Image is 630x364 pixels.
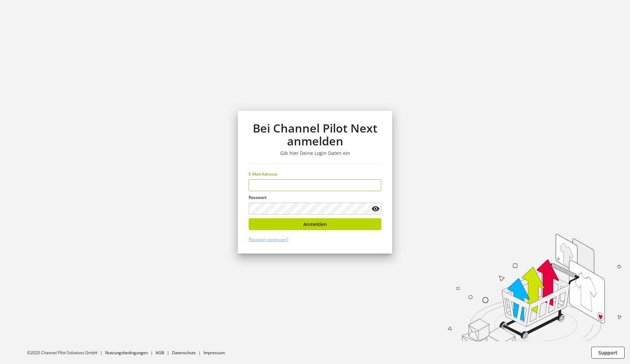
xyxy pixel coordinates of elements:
a: Impressum [204,350,225,356]
h1: Bei Channel Pilot Next anmelden [249,122,381,148]
button: Anmelden [249,218,381,230]
a: AGB [156,350,164,356]
button: Support [591,347,625,359]
a: Passwort vergessen? [249,237,288,242]
a: Nutzungsbedingungen [105,350,148,356]
span: Passwort [249,195,267,200]
h3: Gib hier Deine Login Daten ein [249,150,381,156]
span: Support [598,349,617,356]
span: E-Mail-Adresse [249,171,278,177]
span: Anmelden [303,221,327,228]
li: ©2025 Channel Pilot Solutions GmbH [27,350,105,356]
a: Datenschutz [172,350,196,356]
